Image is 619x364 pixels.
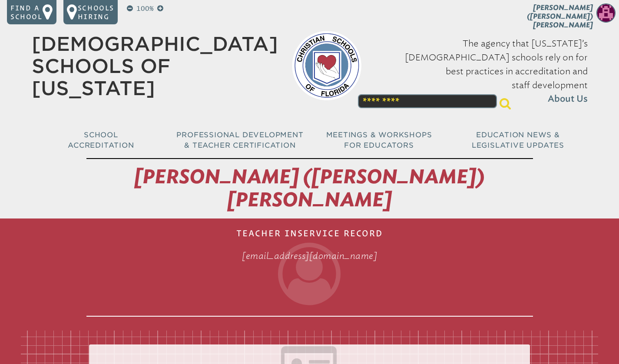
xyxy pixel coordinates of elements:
p: Schools Hiring [78,3,114,21]
span: Education News & Legislative Updates [472,131,564,149]
p: 100% [135,3,156,14]
p: The agency that [US_STATE]’s [DEMOGRAPHIC_DATA] schools rely on for best practices in accreditati... [375,36,588,106]
a: [DEMOGRAPHIC_DATA] Schools of [US_STATE] [32,33,278,99]
span: Meetings & Workshops for Educators [326,131,432,149]
span: [PERSON_NAME] ([PERSON_NAME]) [PERSON_NAME] [134,165,485,212]
img: ee6d9c99c65c0885d4ad279bbf369e73 [596,3,616,23]
span: School Accreditation [68,131,134,149]
span: About Us [548,92,588,106]
span: Professional Development & Teacher Certification [176,131,303,149]
span: [PERSON_NAME] ([PERSON_NAME]) [PERSON_NAME] [527,3,593,29]
h1: Teacher Inservice Record [86,222,533,317]
img: csf-logo-web-colors.png [292,31,361,100]
p: Find a school [10,3,43,21]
